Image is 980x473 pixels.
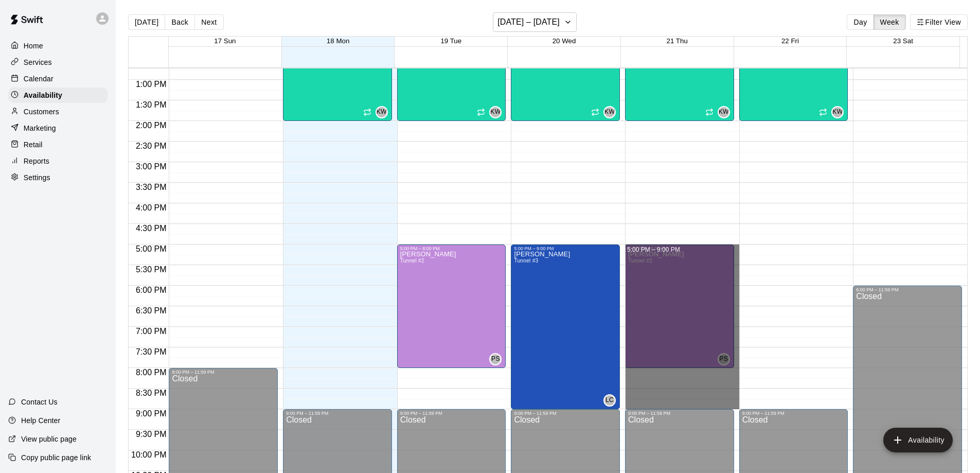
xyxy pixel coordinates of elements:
span: 2:00 PM [133,121,169,130]
span: 5:00 PM – 9:00 PM [627,246,680,253]
div: 8:00 PM – 11:59 PM [172,370,275,375]
button: Next [194,14,223,30]
span: 7:30 PM [133,347,169,356]
span: 9:00 PM [133,409,169,418]
button: Week [874,14,906,30]
p: Help Center [21,415,60,426]
span: 8:00 PM [133,368,169,377]
p: Contact Us [21,397,58,407]
p: Customers [24,107,59,117]
p: Settings [24,172,50,183]
a: Home [8,38,108,54]
span: KW [377,107,387,117]
span: 1:00 PM [133,80,169,89]
div: Luke Cantwell [603,394,616,407]
a: Retail [8,137,108,152]
p: View public page [21,434,77,444]
span: KW [490,107,501,117]
a: Customers [8,104,108,119]
div: Pat Shevlin [489,353,502,365]
a: Reports [8,153,108,169]
a: Availability [8,87,108,103]
button: Day [847,14,874,30]
div: 6:00 PM – 11:59 PM [856,287,959,292]
span: 5:30 PM [133,265,169,274]
a: Marketing [8,120,108,136]
span: 4:30 PM [133,224,169,233]
div: 5:00 PM – 9:00 PM: Available [511,244,620,409]
a: Services [8,55,108,70]
span: Recurring availability [591,108,599,116]
p: Retail [24,139,43,150]
button: [DATE] – [DATE] [493,12,577,32]
button: 17 Sun [214,37,236,45]
span: PS [491,354,500,364]
button: [DATE] [128,14,165,30]
span: 3:00 PM [133,162,169,171]
div: Kevin Wood [603,106,616,118]
p: Home [24,41,43,51]
div: 9:00 PM – 11:59 PM [514,411,617,416]
div: 9:00 PM – 11:59 PM [742,411,845,416]
span: 18 Mon [327,37,349,45]
button: 22 Fri [781,37,799,45]
div: 9:00 PM – 11:59 PM [400,411,503,416]
div: Kevin Wood [831,106,844,118]
p: Copy public page link [21,452,91,463]
button: 23 Sat [893,37,913,45]
button: 21 Thu [667,37,688,45]
a: Calendar [8,71,108,86]
span: 3:30 PM [133,183,169,191]
button: add [883,428,953,452]
span: 6:30 PM [133,306,169,315]
h6: [DATE] – [DATE] [497,15,560,29]
div: Kevin Wood [376,106,388,118]
span: 5:00 PM [133,244,169,253]
button: 19 Tue [440,37,461,45]
div: 5:00 PM – 8:00 PM [400,246,503,251]
span: KW [832,107,843,117]
span: 9:30 PM [133,430,169,439]
span: Recurring availability [363,108,371,116]
span: 10:00 PM [129,450,169,459]
span: 1:30 PM [133,100,169,109]
span: 6:00 PM [133,286,169,294]
button: 20 Wed [553,37,576,45]
span: LC [605,395,614,406]
a: Settings [8,170,108,185]
p: Availability [24,90,62,100]
button: Filter View [910,14,968,30]
p: Calendar [24,74,54,84]
span: Recurring availability [477,108,485,116]
span: 7:00 PM [133,327,169,336]
div: 9:00 PM – 11:59 PM [286,411,389,416]
span: 4:00 PM [133,203,169,212]
span: Recurring availability [819,108,827,116]
span: 8:30 PM [133,389,169,397]
span: Tunnel #3 [514,258,538,264]
p: Marketing [24,123,56,133]
p: Services [24,57,52,67]
span: KW [604,107,615,117]
div: Kevin Wood [489,106,502,118]
span: Tunnel #2 [400,258,424,264]
span: 2:30 PM [133,142,169,150]
div: 5:00 PM – 8:00 PM: Available [397,244,506,368]
div: 5:00 PM – 9:00 PM [514,246,617,251]
p: Reports [24,156,49,166]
